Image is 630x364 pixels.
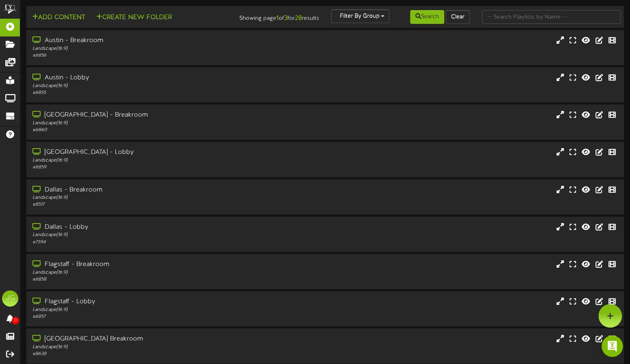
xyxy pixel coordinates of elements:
div: Landscape ( 16:9 ) [32,157,269,164]
div: [GEOGRAPHIC_DATA] - Lobby [32,148,269,157]
span: 0 [12,317,19,324]
button: Filter By Group [331,9,389,23]
div: # 6857 [32,313,269,320]
div: [GEOGRAPHIC_DATA] Breakroom [32,334,269,344]
div: Austin - Lobby [32,73,269,83]
button: Create New Folder [94,13,174,23]
strong: 3 [284,15,287,22]
div: # 7594 [32,239,269,246]
div: Landscape ( 16:9 ) [32,232,269,238]
div: Landscape ( 16:9 ) [32,344,269,351]
div: Landscape ( 16:9 ) [32,83,269,89]
div: # 6858 [32,276,269,283]
div: [GEOGRAPHIC_DATA] - Breakroom [32,111,269,120]
div: JG [2,290,18,307]
div: Landscape ( 16:9 ) [32,45,269,52]
div: Showing page of for results [225,9,325,23]
div: # 6856 [32,52,269,59]
input: -- Search Playlists by Name -- [482,10,621,24]
div: Austin - Breakroom [32,36,269,45]
strong: 1 [276,15,278,22]
div: Dallas - Breakroom [32,185,269,195]
div: # 6860 [32,127,269,134]
button: Add Content [30,13,88,23]
div: Flagstaff - Lobby [32,297,269,307]
button: Search [410,10,444,24]
strong: 28 [295,15,301,22]
div: # 8638 [32,351,269,358]
div: Landscape ( 16:9 ) [32,269,269,276]
div: # 6859 [32,164,269,171]
div: Landscape ( 16:9 ) [32,120,269,127]
div: Open Intercom Messenger [602,336,623,357]
div: Dallas - Lobby [32,223,269,232]
div: # 8517 [32,201,269,208]
button: Clear [446,10,470,24]
div: # 6855 [32,89,269,96]
div: Flagstaff - Breakroom [32,260,269,269]
div: Landscape ( 16:9 ) [32,307,269,313]
div: Landscape ( 16:9 ) [32,194,269,201]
